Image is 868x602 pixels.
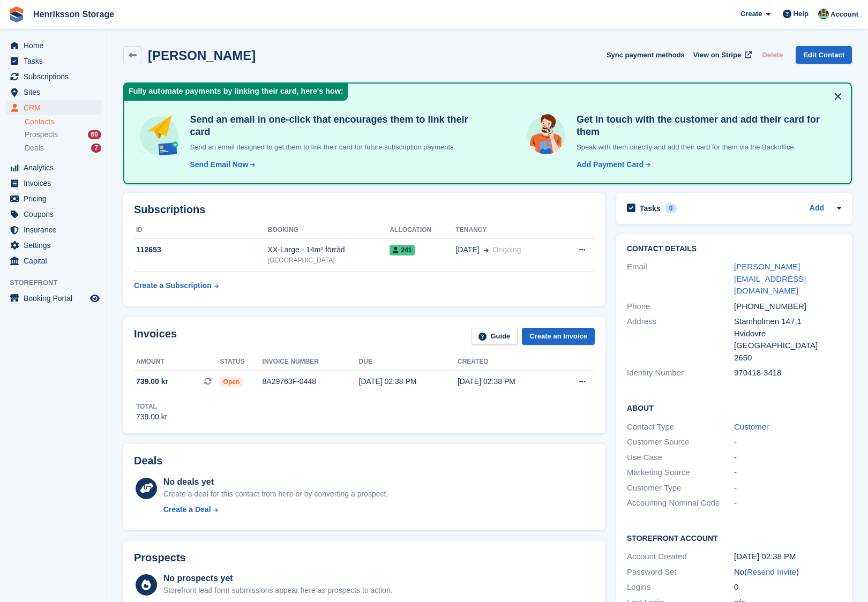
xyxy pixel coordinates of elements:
button: Sync payment methods [607,46,685,64]
h2: Tasks [640,204,661,213]
div: Customer Type [627,482,734,494]
a: Prospects 60 [25,129,101,140]
a: Create a Deal [163,504,388,515]
div: Account Created [627,551,734,563]
a: menu [5,38,101,53]
p: Speak with them directly and add their card for them via the Backoffice. [572,142,838,153]
a: menu [5,100,101,115]
a: Deals 7 [25,142,101,154]
a: [PERSON_NAME][EMAIL_ADDRESS][DOMAIN_NAME] [734,262,806,295]
span: View on Stripe [693,50,741,61]
span: Create [740,9,762,19]
span: 739.00 kr [136,376,168,387]
span: 241 [390,245,415,255]
div: 60 [88,130,101,139]
div: - [734,451,841,464]
span: Tasks [24,54,88,69]
span: Deals [25,143,44,153]
div: - [734,482,841,494]
a: Resend Invite [747,567,796,576]
div: 8A29763F-0448 [263,376,359,387]
div: Logins [627,581,734,593]
a: menu [5,160,101,175]
div: XX-Large - 14m² förråd [268,244,390,255]
h2: Prospects [134,552,186,564]
h4: Get in touch with the customer and add their card for them [572,114,838,138]
th: Amount [134,353,220,371]
th: Status [220,353,263,371]
a: Add [810,202,824,215]
div: [GEOGRAPHIC_DATA] [734,340,841,352]
span: CRM [24,100,88,115]
span: Ongoing [493,245,521,254]
a: menu [5,69,101,84]
div: - [734,466,841,479]
p: Send an email designed to get them to link their card for future subscription payments. [185,142,481,153]
div: Phone [627,300,734,313]
h2: Storefront Account [627,532,841,543]
th: Tenancy [456,222,559,239]
div: Storefront lead form submissions appear here as prospects to action. [163,585,393,596]
a: menu [5,54,101,69]
th: Invoice number [263,353,359,371]
div: 739.00 kr [136,411,167,423]
span: Help [794,9,809,19]
img: stora-icon-8386f47178a22dfd0bd8f6a31ec36ba5ce8667c1dd55bd0f319d3a0aa187defe.svg [9,6,25,22]
span: Account [830,9,858,20]
a: Henriksson Storage [29,5,118,23]
a: Customer [734,422,769,431]
a: Contacts [25,117,101,127]
span: Subscriptions [24,69,88,84]
div: Fully automate payments by linking their card, here's how: [124,84,348,101]
div: Create a Subscription [134,280,212,291]
span: Insurance [24,222,88,237]
div: Customer Source [627,436,734,448]
th: Created [458,353,556,371]
span: Home [24,38,88,53]
h2: Invoices [134,328,177,345]
span: Settings [24,238,88,253]
div: Email [627,261,734,297]
span: Invoices [24,176,88,191]
h4: Send an email in one-click that encourages them to link their card [185,114,481,138]
a: menu [5,85,101,100]
span: Coupons [24,207,88,222]
div: Password Set [627,566,734,578]
div: Accounting Nominal Code [627,497,734,509]
span: Analytics [24,160,88,175]
span: Pricing [24,191,88,206]
div: Marketing Source [627,466,734,479]
th: ID [134,222,268,239]
a: Add Payment Card [572,159,652,170]
a: Guide [471,328,518,345]
span: Booking Portal [24,291,88,306]
a: menu [5,176,101,191]
div: 112653 [134,244,268,255]
a: Preview store [88,292,101,305]
div: Create a Deal [163,504,211,515]
div: Create a deal for this contact from here or by converting a prospect. [163,488,388,500]
div: Stamholmen 147,1 [734,315,841,328]
div: 0 [665,204,677,213]
div: Send Email Now [190,159,248,170]
h2: Subscriptions [134,204,595,216]
div: [DATE] 02:38 PM [734,551,841,563]
a: menu [5,207,101,222]
a: menu [5,238,101,253]
div: No deals yet [163,476,388,488]
span: Open [220,377,243,387]
a: menu [5,253,101,268]
img: get-in-touch-e3e95b6451f4e49772a6039d3abdde126589d6f45a760754adfa51be33bf0f70.svg [525,114,568,157]
span: Storefront [10,277,107,288]
button: Delete [758,46,787,64]
span: Prospects [25,130,58,140]
div: 970418-3418 [734,367,841,379]
a: menu [5,291,101,306]
div: Identity Number [627,367,734,379]
div: - [734,497,841,509]
div: - [734,436,841,448]
div: [GEOGRAPHIC_DATA] [268,255,390,265]
img: Isak Martinelle [818,9,829,19]
div: Hvidovre [734,328,841,340]
img: send-email-b5881ef4c8f827a638e46e229e590028c7e36e3a6c99d2365469aff88783de13.svg [137,114,181,157]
